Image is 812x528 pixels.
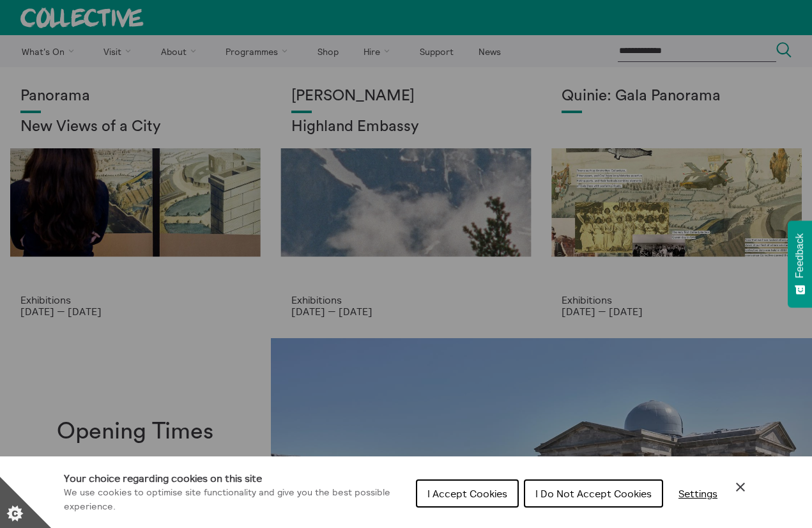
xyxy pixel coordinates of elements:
[794,233,806,278] span: Feedback
[524,479,663,508] button: I Do Not Accept Cookies
[535,487,652,500] span: I Do Not Accept Cookies
[416,479,519,508] button: I Accept Cookies
[427,487,507,500] span: I Accept Cookies
[678,487,717,500] span: Settings
[788,221,812,307] button: Feedback - Show survey
[64,486,406,513] p: We use cookies to optimise site functionality and give you the best possible experience.
[668,481,728,506] button: Settings
[733,479,748,495] button: Close Cookie Control
[64,470,406,486] h1: Your choice regarding cookies on this site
